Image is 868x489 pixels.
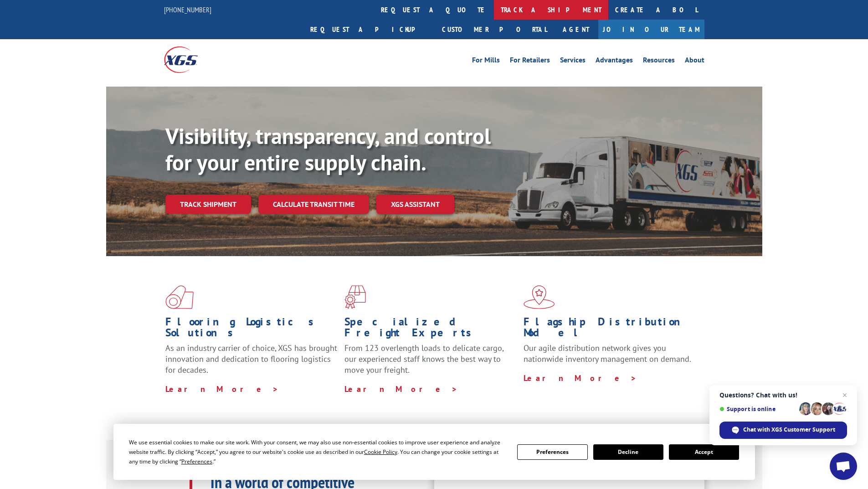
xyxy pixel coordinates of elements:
img: xgs-icon-flagship-distribution-model-red [524,285,555,309]
span: Support is online [719,406,796,412]
button: Decline [593,444,663,460]
a: Track shipment [165,195,251,214]
span: Preferences [181,458,212,465]
img: xgs-icon-focused-on-flooring-red [344,285,366,309]
span: As an industry carrier of choice, XGS has brought innovation and dedication to flooring logistics... [165,343,337,375]
a: Advantages [596,57,633,67]
a: Resources [643,57,675,67]
span: Questions? Chat with us! [719,391,847,399]
a: Customer Portal [435,20,554,39]
a: For Retailers [510,57,550,67]
a: For Mills [472,57,500,67]
div: Cookie Consent Prompt [113,424,755,480]
a: Learn More > [524,373,637,383]
a: XGS ASSISTANT [376,195,454,214]
a: Request a pickup [303,20,435,39]
h1: Specialized Freight Experts [344,316,517,343]
div: We use essential cookies to make our site work. With your consent, we may also use non-essential ... [129,438,506,466]
a: Learn More > [165,384,279,394]
a: [PHONE_NUMBER] [164,5,211,14]
img: xgs-icon-total-supply-chain-intelligence-red [165,285,194,309]
a: Calculate transit time [258,195,369,214]
h1: Flagship Distribution Model [524,316,696,343]
h1: Flooring Logistics Solutions [165,316,338,343]
button: Preferences [517,444,587,460]
span: Cookie Policy [364,448,397,456]
span: Chat with XGS Customer Support [743,426,835,434]
a: Agent [554,20,598,39]
a: Services [560,57,586,67]
a: Learn More > [344,384,458,394]
a: Open chat [830,453,857,480]
a: Join Our Team [598,20,704,39]
button: Accept [669,444,739,460]
span: Chat with XGS Customer Support [719,422,847,439]
b: Visibility, transparency, and control for your entire supply chain. [165,122,491,176]
p: From 123 overlength loads to delicate cargo, our experienced staff knows the best way to move you... [344,343,517,383]
a: About [685,57,704,67]
span: Our agile distribution network gives you nationwide inventory management on demand. [524,343,691,364]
